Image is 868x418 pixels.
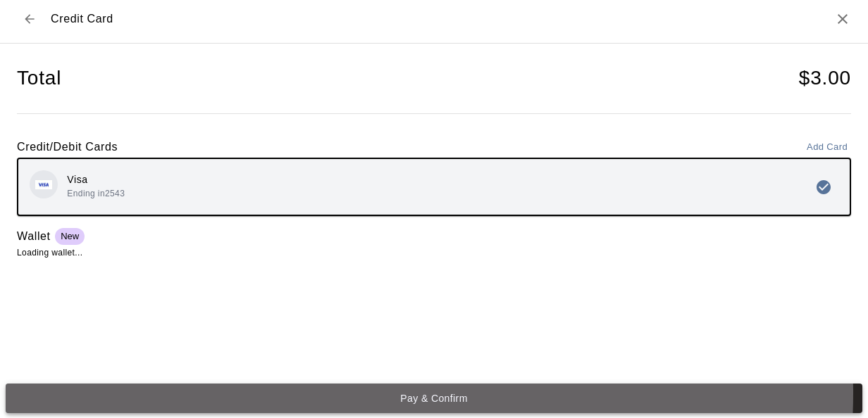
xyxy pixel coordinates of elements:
[799,66,851,91] h4: $ 3.00
[17,6,113,32] div: Credit Card
[17,227,51,246] h6: Wallet
[35,180,52,189] img: Credit card brand logo
[834,11,851,27] button: Close
[18,159,850,215] button: Credit card brand logoVisaEnding in2543
[17,248,83,258] span: Loading wallet...
[67,189,125,198] span: Ending in 2543
[803,137,851,158] button: Add Card
[67,172,125,187] p: Visa
[55,231,85,241] span: New
[17,66,61,91] h4: Total
[17,138,118,156] h6: Credit/Debit Cards
[6,384,862,413] button: Pay & Confirm
[17,6,42,32] button: Back to checkout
